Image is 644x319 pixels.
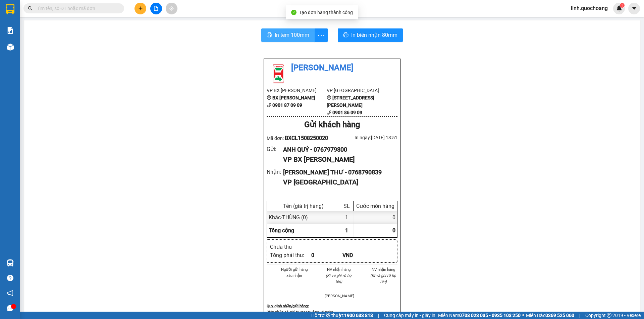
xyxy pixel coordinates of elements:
b: [STREET_ADDRESS][PERSON_NAME] [327,95,374,108]
strong: 0369 525 060 [545,313,574,318]
div: Nhận : [267,168,283,176]
i: (Kí và ghi rõ họ tên) [326,273,352,284]
b: 0901 87 09 09 [272,102,302,108]
div: Tên (giá trị hàng) [269,203,338,209]
strong: 1900 633 818 [344,313,373,318]
strong: 0708 023 035 - 0935 103 250 [459,313,521,318]
img: warehouse-icon [7,44,14,51]
div: Cước món hàng [355,203,395,209]
div: Chưa thu [270,243,311,251]
span: printer [267,32,272,38]
span: phone [327,110,331,115]
span: BXCL1508250020 [285,135,328,141]
div: [PERSON_NAME] THƯ - 0768790839 [283,168,392,177]
li: VP [GEOGRAPHIC_DATA] [327,87,387,94]
span: environment [327,95,331,100]
span: more [315,31,327,39]
span: plus [138,6,143,11]
div: VP [GEOGRAPHIC_DATA] [283,177,392,187]
p: Biên nhận có giá trị trong vòng 10 ngày. [267,309,397,315]
span: | [579,312,580,319]
div: Gửi : [267,145,283,153]
span: linh.quochoang [566,4,613,12]
img: logo-vxr [6,4,14,14]
div: 0 [311,251,342,259]
button: more [314,28,328,42]
div: Quy định nhận/gửi hàng : [267,303,397,309]
span: caret-down [631,5,637,11]
div: Tổng phải thu : [270,251,311,259]
div: Gửi khách hàng [267,118,397,131]
span: check-circle [291,10,297,15]
span: printer [343,32,348,38]
button: file-add [150,3,162,14]
span: 1 [621,3,623,8]
span: aim [169,6,174,11]
button: plus [135,3,146,14]
li: VP BX [PERSON_NAME] [267,87,327,94]
span: Tạo đơn hàng thành công [299,10,353,15]
button: caret-down [628,3,640,14]
button: printerIn tem 100mm [261,28,315,42]
span: Cung cấp máy in - giấy in: [384,312,436,319]
span: In tem 100mm [275,31,309,39]
span: In biên nhận 80mm [351,31,397,39]
img: icon-new-feature [616,5,622,11]
img: solution-icon [7,27,14,34]
img: warehouse-icon [7,259,14,266]
span: question-circle [7,275,13,281]
b: BX [PERSON_NAME] [272,95,315,100]
li: NV nhận hàng [369,266,397,272]
span: Hỗ trợ kỹ thuật: [311,312,373,319]
span: Miền Nam [438,312,521,319]
button: aim [166,3,177,14]
li: [PERSON_NAME] [267,62,397,74]
span: Tổng cộng [269,227,294,234]
span: environment [267,95,271,100]
div: 0 [354,211,397,224]
li: Người gửi hàng xác nhận [280,266,309,278]
b: 0901 86 09 09 [332,110,362,115]
div: Mã đơn: [267,134,332,142]
span: copyright [607,313,611,318]
span: phone [267,103,271,107]
span: 0 [392,227,395,234]
div: SL [342,203,352,209]
div: In ngày: [DATE] 13:51 [332,134,397,141]
span: 1 [345,227,348,234]
span: file-add [154,6,158,11]
sup: 1 [620,3,625,8]
div: VP BX [PERSON_NAME] [283,154,392,165]
span: Khác - THÙNG (0) [269,214,308,221]
li: NV nhận hàng [325,266,353,272]
span: search [28,6,33,11]
span: message [7,305,13,311]
i: (Kí và ghi rõ họ tên) [370,273,396,284]
span: Miền Bắc [526,312,574,319]
div: ANH QUÝ - 0767979800 [283,145,392,154]
input: Tìm tên, số ĐT hoặc mã đơn [37,5,116,12]
span: ⚪️ [522,314,524,317]
span: notification [7,290,13,296]
span: | [378,312,379,319]
div: 1 [340,211,354,224]
li: [PERSON_NAME] [325,293,353,299]
button: printerIn biên nhận 80mm [338,28,403,42]
img: logo.jpg [267,62,290,85]
div: VND [342,251,374,259]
